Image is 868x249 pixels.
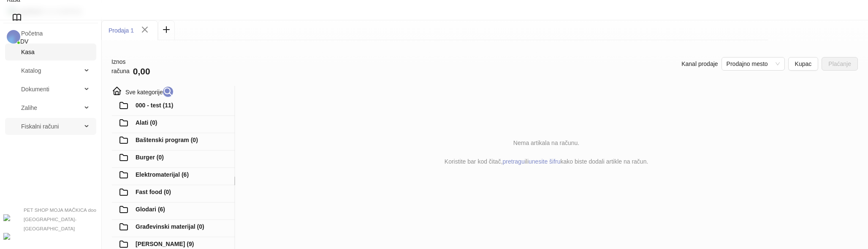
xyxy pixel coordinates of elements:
button: Kupac [788,57,819,71]
h4: Glodari (6) [136,205,231,214]
span: Zalihe [21,99,37,116]
a: unesite šifru [529,158,560,165]
h4: Alati (0) [136,118,231,127]
span: Prodajno mesto [727,57,780,70]
h4: Fast food (0) [136,187,231,197]
span: Dokumenti [21,81,49,98]
h4: 000 - test (11) [136,101,231,110]
img: 64x64-companyLogo-b2da54f3-9bca-40b5-bf51-3603918ec158.png [3,214,10,221]
h4: Baštenski program (0) [136,135,231,145]
h4: Burger (0) [136,153,231,162]
span: Katalog [21,62,41,79]
small: PET SHOP MOJA MAČKICA doo [GEOGRAPHIC_DATA]-[GEOGRAPHIC_DATA] [24,207,96,231]
div: Iznos računa [110,57,131,86]
h4: [PERSON_NAME] (9) [136,239,231,249]
div: Kanal prodaje [681,59,718,68]
h4: Građevinski materijal (0) [136,222,231,231]
a: pretragu [503,158,525,165]
img: 64x64-companyLogo-b2da54f3-9bca-40b5-bf51-3603918ec158.png [3,233,10,240]
a: Dokumentacija [10,13,24,27]
span: DV [20,38,28,45]
button: Plaćanje [822,57,858,71]
strong: 0,00 [133,66,150,76]
a: Kasa [12,44,90,60]
div: Sve kategorije [125,88,163,97]
h4: Elektromaterijal (6) [136,170,231,179]
span: Fiskalni računi [21,118,59,135]
div: Nema artikala na računu. Koristite bar kod čitač, ili kako biste dodali artikle na račun. [245,138,847,166]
